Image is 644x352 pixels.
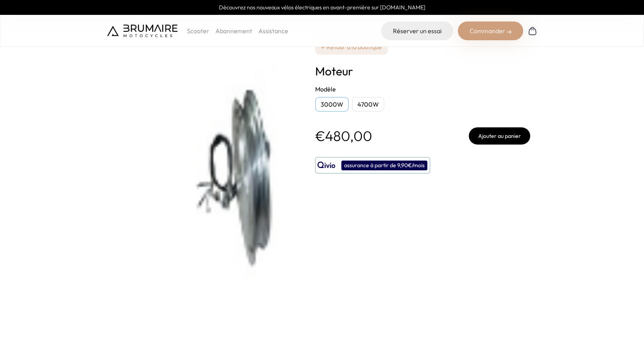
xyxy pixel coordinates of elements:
img: Brumaire Motocycles [107,25,178,37]
div: assurance à partir de 9,90€/mois [341,161,427,170]
a: Abonnement [215,27,252,35]
a: Assistance [258,27,288,35]
div: 4700W [352,97,384,112]
p: Scooter [187,26,209,36]
button: assurance à partir de 9,90€/mois [315,157,430,173]
img: logo qivio [318,161,335,170]
img: Panier [528,26,537,36]
h1: Moteur [315,64,530,78]
button: Ajouter au panier [469,127,530,145]
h2: Modèle [315,84,530,94]
div: Commander [458,21,523,40]
div: 3000W [315,97,349,112]
img: Moteur [107,20,303,339]
img: right-arrow-2.png [507,30,511,34]
p: €480,00 [315,128,372,144]
a: Réserver un essai [381,21,453,40]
